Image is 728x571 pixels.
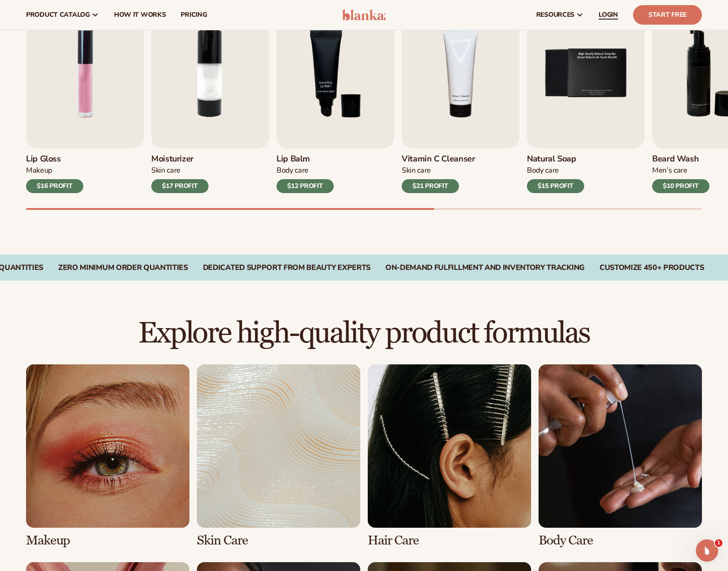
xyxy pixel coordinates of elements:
div: 2 / 8 [197,364,360,548]
div: Dedicated Support From Beauty Experts [203,263,371,272]
span: 1 [715,539,722,547]
h2: Explore high-quality product formulas [26,318,702,349]
div: Body Care [527,166,584,175]
div: Makeup [26,166,83,175]
span: pricing [181,11,207,19]
h3: Lip Balm [276,154,334,164]
div: $10 PROFIT [652,179,709,193]
div: 1 / 8 [26,364,189,548]
div: Zero Minimum Order QuantitieS [58,263,188,272]
a: Start Free [633,5,702,25]
div: 4 / 8 [539,364,702,548]
h3: Body Care [539,533,702,548]
div: Skin Care [151,166,209,175]
div: $21 PROFIT [402,179,459,193]
h3: Hair Care [368,533,531,548]
h3: Skin Care [197,533,360,548]
span: LOGIN [599,11,618,19]
span: How It Works [114,11,166,19]
div: On-Demand Fulfillment and Inventory Tracking [385,263,585,272]
div: $15 PROFIT [527,179,584,193]
iframe: Intercom live chat [696,539,718,562]
span: resources [536,11,574,19]
h3: Vitamin C Cleanser [402,154,475,164]
h3: Natural Soap [527,154,584,164]
div: Men’s Care [652,166,709,175]
div: $17 PROFIT [151,179,209,193]
div: Body Care [276,166,334,175]
img: logo [342,9,386,20]
h3: Moisturizer [151,154,209,164]
h3: Makeup [26,533,189,548]
span: product catalog [26,11,90,19]
div: Skin Care [402,166,475,175]
div: $16 PROFIT [26,179,83,193]
h3: Beard Wash [652,154,709,164]
div: 3 / 8 [368,364,531,548]
h3: Lip Gloss [26,154,83,164]
div: CUSTOMIZE 450+ PRODUCTS [600,263,704,272]
div: $12 PROFIT [276,179,334,193]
